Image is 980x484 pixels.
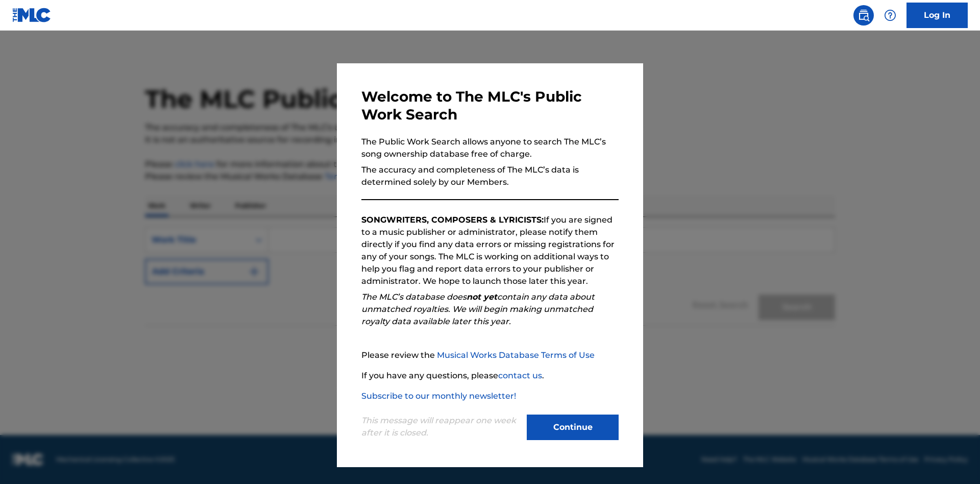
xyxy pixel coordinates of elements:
img: MLC Logo [12,8,52,22]
p: The accuracy and completeness of The MLC’s data is determined solely by our Members. [361,164,619,188]
strong: not yet [467,292,497,302]
p: If you have any questions, please . [361,370,619,382]
p: The Public Work Search allows anyone to search The MLC’s song ownership database free of charge. [361,136,619,160]
h3: Welcome to The MLC's Public Work Search [361,88,619,124]
p: If you are signed to a music publisher or administrator, please notify them directly if you find ... [361,214,619,287]
div: Help [880,5,900,26]
a: Public Search [853,5,874,26]
img: search [857,9,870,21]
p: This message will reappear one week after it is closed. [361,415,521,439]
button: Continue [527,415,619,440]
strong: SONGWRITERS, COMPOSERS & LYRICISTS: [361,215,544,225]
a: Log In [906,3,968,28]
a: contact us [498,371,542,380]
img: help [884,9,896,21]
em: The MLC’s database does contain any data about unmatched royalties. We will begin making unmatche... [361,292,595,326]
a: Subscribe to our monthly newsletter! [361,391,516,401]
a: Musical Works Database Terms of Use [437,350,595,360]
p: Please review the [361,349,619,361]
